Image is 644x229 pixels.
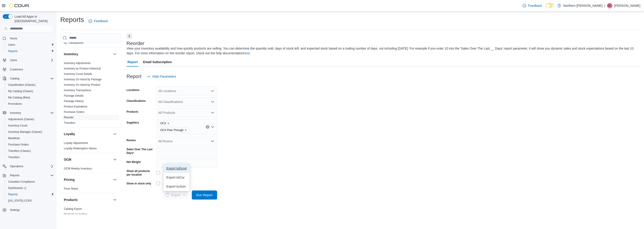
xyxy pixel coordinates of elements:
[64,177,74,182] h3: Pricing
[206,125,209,129] button: Clear input
[152,74,176,79] span: Hide Parameters
[5,101,56,107] button: Promotions
[10,68,23,71] span: Customers
[64,116,74,119] span: Reorder
[604,3,605,8] p: |
[158,121,172,126] span: OCS
[127,46,638,56] div: View your inventory availability and how quickly products are selling. You can determine the quan...
[64,72,92,76] a: Inventory Count Details
[127,88,139,92] label: Locations
[8,124,27,127] span: Inventory Count
[607,3,613,8] div: Greg Currie
[10,37,17,40] span: Home
[1,75,56,82] button: Catalog
[6,48,19,54] a: Reports
[6,88,35,94] a: My Catalog (Classic)
[127,169,155,177] label: Show all products per location
[6,185,28,191] a: Dashboards
[64,78,102,81] span: Inventory On Hand by Package
[8,155,19,159] span: Transfers
[127,33,132,39] button: Next
[6,123,54,128] span: Inventory Count
[6,148,33,154] a: Transfers (Classic)
[64,198,78,202] h3: Products
[127,138,136,142] label: Rooms
[608,3,612,8] span: GC
[164,173,190,182] button: Export toCsv
[6,101,24,107] a: Promotions
[8,173,21,178] button: Reports
[5,148,56,154] button: Transfers (Classic)
[127,41,144,46] h3: Reorder
[8,164,54,169] span: Operations
[8,207,54,213] span: Settings
[64,177,111,182] button: Pricing
[5,122,56,129] button: Inventory Count
[164,164,190,173] button: Export toExcel
[6,136,22,141] a: Manifests
[13,14,54,23] span: Load All Apps in [GEOGRAPHIC_DATA]
[64,62,91,65] a: Inventory Adjustments
[8,76,54,81] span: Catalog
[211,125,214,129] button: Open list of options
[614,3,640,8] p: [PERSON_NAME]
[211,139,214,143] button: Open list of options
[64,147,97,150] a: Loyalty Redemption Values
[521,1,544,10] a: Feedback
[6,117,54,122] span: Adjustments (Classic)
[6,82,37,88] a: Classification (Classic)
[8,49,18,53] span: Reports
[64,83,100,86] a: Inventory On Hand by Product
[64,141,88,145] a: Loyalty Adjustments
[546,3,555,8] input: Dark Mode
[6,95,54,100] span: My Catalog (Beta)
[1,110,56,116] button: Inventory
[5,141,56,148] button: Purchase Orders
[127,110,138,114] label: Products
[1,66,56,73] button: Customers
[127,148,155,155] label: Sales Over The Last Days
[196,193,213,197] span: Run Report
[244,51,250,55] a: here
[8,57,54,63] span: Users
[8,130,42,134] span: Inventory Manager (Classic)
[8,173,54,178] span: Reports
[6,117,36,122] a: Adjustments (Classic)
[5,185,56,191] a: Dashboards
[6,123,29,128] a: Inventory Count
[112,177,118,182] button: Pricing
[64,78,102,81] a: Inventory On Hand by Package
[6,179,54,184] span: Canadian Compliance
[6,185,54,191] span: Dashboards
[64,110,84,114] span: Purchase Orders
[8,193,18,196] span: Reports
[8,89,33,93] span: My Catalog (Classic)
[6,88,54,94] span: My Catalog (Classic)
[64,110,84,114] a: Purchase Orders
[64,99,84,103] span: Package History
[6,155,21,160] a: Transfers
[6,101,54,107] span: Promotions
[10,174,19,177] span: Reports
[8,110,23,116] button: Inventory
[8,143,29,146] span: Purchase Orders
[60,140,121,153] div: Loyalty
[1,172,56,179] button: Reports
[8,102,22,106] span: Promotions
[64,213,87,216] a: Products to Archive
[145,72,178,81] button: Hide Parameters
[8,110,54,116] span: Inventory
[6,142,54,147] span: Purchase Orders
[64,67,101,70] span: Inventory by Product Historical
[10,77,19,80] span: Catalog
[8,186,26,190] span: Dashboards
[64,167,92,170] span: OCM Weekly Inventory
[6,95,32,100] a: My Catalog (Beta)
[64,52,78,56] h3: Inventory
[64,187,78,191] span: Price Sheet
[127,74,142,79] h3: Report
[64,67,101,70] a: Inventory by Product Historical
[1,163,56,169] button: Operations
[64,187,78,190] a: Price Sheet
